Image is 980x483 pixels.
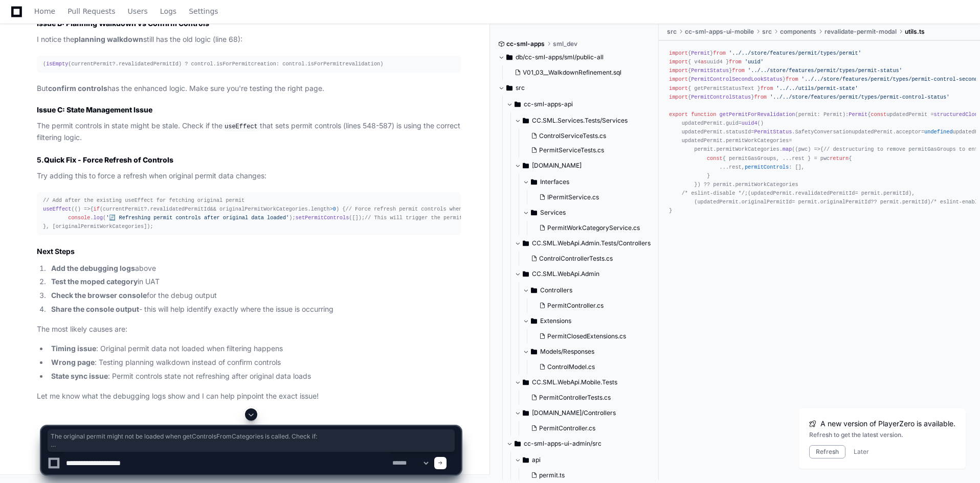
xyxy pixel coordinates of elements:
div: ( (currentPermit?. ) ? control. : control. ) [43,60,455,68]
span: 'uuid' [745,59,764,65]
span: length [311,206,330,212]
span: '../../store/features/permit/types/permit-control-status' [770,94,949,100]
span: // This will trigger the permit controls useEffect [365,215,522,221]
button: db/cc-sml-apps/sml/public-all [498,49,651,65]
li: above [48,263,461,274]
span: Settings [189,8,218,14]
span: [DOMAIN_NAME] [532,162,582,170]
li: for the debug output [48,290,461,302]
span: from [713,50,726,56]
strong: Test the moped category [51,277,138,286]
p: The most likely causes are: [37,324,461,335]
svg: Directory [523,268,529,280]
span: components [780,28,816,36]
span: CC.SML.WebApi.Mobile.Tests [532,378,617,386]
span: Users [128,8,148,14]
span: permitWorkCategories [735,181,798,188]
svg: Directory [506,51,513,63]
span: revalidatedPermitId [795,190,855,196]
strong: Share the console output [51,305,139,313]
span: src [762,28,772,36]
span: '../../store/features/permit/types/permit' [729,50,861,56]
li: : Testing planning walkdown instead of confirm controls [48,357,461,369]
span: getPermitForRevalidation [720,111,795,118]
button: PermitController.cs [535,298,653,313]
span: '../../utils/permit-state' [776,85,858,91]
span: setPermitControls [296,215,349,221]
span: Permit [849,111,867,118]
span: PermitServiceTests.cs [539,146,604,154]
span: Home [34,8,55,14]
span: import [669,85,688,91]
span: () => [75,206,91,212]
span: permitWorkCategories [716,147,779,153]
button: cc-sml-apps-api [506,96,659,112]
span: revalidatedPermitId [150,206,210,212]
svg: Directory [523,376,529,388]
span: useEffect [43,206,71,212]
p: Let me know what the debugging logs show and I can help pinpoint the exact issue! [37,390,461,402]
span: const [871,111,886,118]
button: [DOMAIN_NAME] [515,157,659,174]
span: function [691,111,716,118]
svg: Directory [506,82,513,94]
span: PermitStatus [754,129,792,135]
button: Interfaces [523,174,659,190]
span: src [516,84,525,92]
span: Logs [160,8,176,14]
button: PermitServiceTests.cs [527,143,653,157]
button: src [498,80,651,96]
li: : Permit controls state not refreshing after original data loads [48,371,461,382]
span: 0 [333,206,336,212]
button: CC.SML.WebApi.Admin [515,266,659,282]
li: - this will help identify exactly where the issue is occurring [48,304,461,315]
span: isForPermitrevalidation [308,61,381,67]
h3: 5. [37,155,461,165]
span: from [732,68,745,74]
span: as [701,59,707,65]
button: Services [523,204,659,221]
span: '🔄 Refreshing permit controls after original data loaded' [106,215,289,221]
button: PermitClosedExtensions.cs [535,329,653,343]
span: cc-sml-apps-api [524,100,573,108]
strong: Wrong page [51,358,95,366]
strong: State sync issue [51,372,108,380]
span: originalPermitId [742,199,792,205]
span: cc-sml-apps [506,40,545,48]
span: if [94,206,100,212]
button: CC.SML.WebApi.Admin.Tests/Controllers [515,235,659,251]
strong: Issue C: State Management Issue [37,105,152,114]
span: db/cc-sml-apps/sml/public-all [516,53,604,61]
svg: Directory [531,176,537,188]
strong: Timing issue [51,344,96,353]
button: Extensions [523,313,659,329]
strong: Add the debugging logs [51,264,135,272]
svg: Directory [531,206,537,219]
strong: Check the browser console [51,291,147,300]
p: But has the enhanced logic. Make sure you're testing the right page. [37,83,461,95]
span: permitWorkCategories [726,138,789,144]
svg: Directory [515,98,521,110]
span: PermitControlSecondLookStatus [691,77,783,83]
span: import [669,59,688,65]
svg: Directory [523,159,529,172]
svg: Directory [523,237,529,249]
svg: Directory [531,346,537,358]
span: Controllers [540,286,572,294]
p: I notice the still has the old logic (line 68): [37,34,461,45]
svg: Directory [531,284,537,296]
span: sml_dev [553,40,577,48]
span: map [783,147,792,153]
span: isEmpty [46,61,68,67]
span: guid [726,120,739,126]
span: import [669,50,688,56]
p: Try adding this to force a refresh when original permit data changes: [37,170,461,182]
span: The original permit might not be loaded when getControlsFromCategories is called. Check if: // Ad... [51,432,452,449]
div: { } { v4 uuid4 } { } { } { getPermitStatusText } { } ( ): { updatedPermit = (permit) updatedPermi... [669,49,970,215]
button: CC.SML.WebApi.Mobile.Tests [515,374,659,390]
span: CC.SML.Services.Tests/Services [532,117,628,125]
span: pwc [798,147,808,153]
span: import [669,68,688,74]
span: permitControls [745,164,789,170]
span: PermitStatus [691,68,729,74]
